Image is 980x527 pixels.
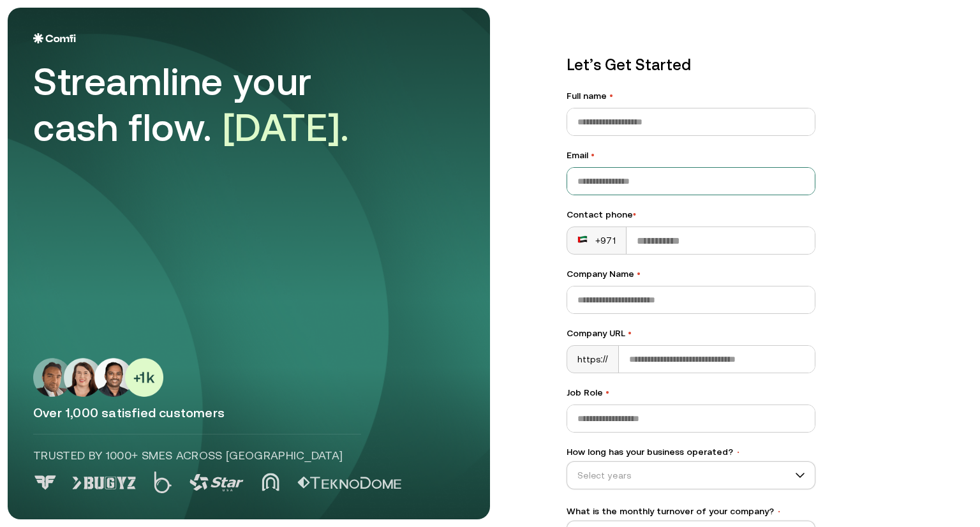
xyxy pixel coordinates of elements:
img: Logo 2 [154,471,172,493]
span: • [776,507,782,516]
p: Over 1,000 satisfied customers [33,405,464,421]
label: Company Name [567,267,815,281]
img: Logo 3 [189,474,244,491]
span: • [637,269,641,279]
span: • [591,150,595,160]
span: • [628,328,632,338]
p: Let’s Get Started [567,54,815,77]
label: What is the monthly turnover of your company? [567,505,815,518]
span: • [609,91,613,101]
span: • [736,448,741,457]
img: Logo 0 [33,475,57,490]
label: How long has your business operated? [567,445,815,459]
img: Logo 1 [72,477,136,489]
div: Streamline your cash flow. [33,59,390,151]
label: Full name [567,89,815,103]
img: Logo 5 [297,477,401,489]
label: Company URL [567,327,815,340]
img: Logo 4 [262,473,279,491]
div: Contact phone [567,208,815,221]
span: • [633,209,636,219]
div: +971 [577,234,616,247]
span: • [605,387,609,397]
label: Job Role [567,386,815,399]
p: Trusted by 1000+ SMEs across [GEOGRAPHIC_DATA] [33,447,361,464]
img: Logo [33,33,76,43]
div: https:// [567,346,619,373]
span: [DATE]. [223,105,350,149]
label: Email [567,149,815,162]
